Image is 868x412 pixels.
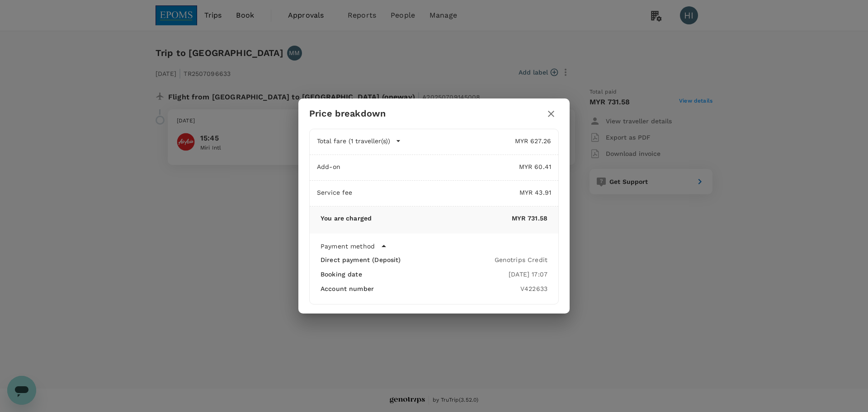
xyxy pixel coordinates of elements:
p: MYR 627.26 [401,136,551,145]
div: Genotrips Credit [495,255,547,264]
div: [DATE] 17:07 [509,270,547,279]
h6: Price breakdown [309,106,386,121]
div: Account number [321,284,520,293]
p: MYR 43.91 [353,188,551,197]
p: Service fee [317,188,353,197]
button: Total fare (1 traveller(s)) [317,136,401,145]
p: MYR 60.41 [340,162,551,171]
div: Direct payment (Deposit) [321,255,495,264]
p: Total fare (1 traveller(s)) [317,136,390,145]
p: Add-on [317,162,340,171]
div: V422633 [520,284,547,293]
p: Payment method [321,242,375,251]
p: MYR 731.58 [372,214,547,223]
p: You are charged [321,214,372,223]
div: Booking date [321,270,509,279]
